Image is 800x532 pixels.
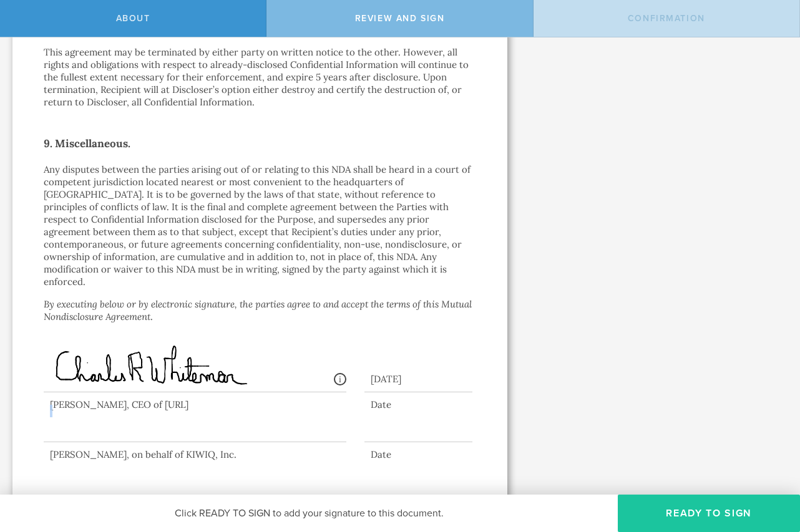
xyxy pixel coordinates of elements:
iframe: Chat Widget [738,435,800,495]
p: Any disputes between the parties arising out of or relating to this NDA shall be heard in a court... [44,163,476,288]
div: [PERSON_NAME], on behalf of KIWIQ, Inc. [44,448,346,461]
p: This agreement may be terminated by either party on written notice to the other. However, all rig... [44,46,476,109]
span: About [116,13,150,24]
span: Review and sign [355,13,445,24]
i: By executing below or by electronic signature, the parties agree to and accept the terms of this ... [44,298,472,322]
button: Ready to Sign [618,495,800,532]
span: Confirmation [628,13,705,24]
div: Date [364,448,472,461]
p: . [44,298,476,323]
div: [DATE] [364,360,472,392]
h2: 9. Miscellaneous. [44,133,476,153]
img: AvyW2O6U164nhYAQKEEAaSo2cVumsWvGr5pVVIKcnhECQkAICAEhIASEwEoI4HCAWjSGZFqj+dpUkb19ElFbY7rUhhAQAkJAC... [50,339,253,395]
